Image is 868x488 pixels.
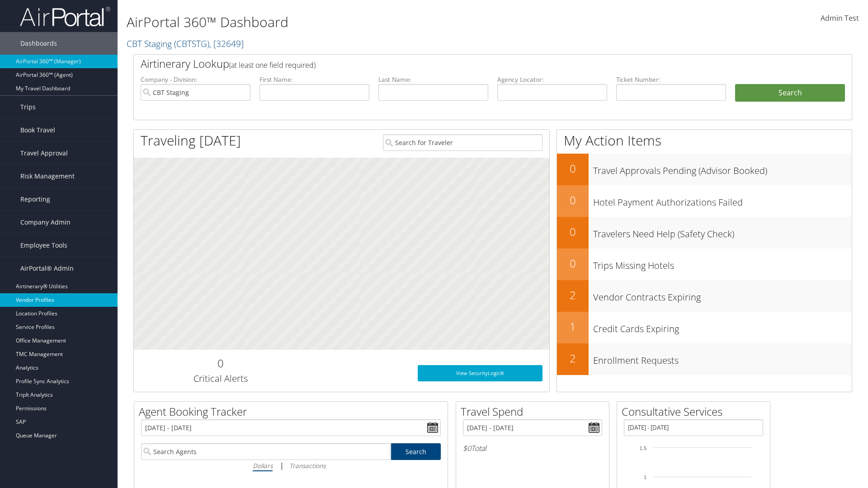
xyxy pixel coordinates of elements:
[821,13,859,23] span: Admin Test
[289,461,325,470] i: Transactions
[209,38,244,50] span: , [ 32649 ]
[497,75,607,84] label: Agency Locator:
[20,32,57,55] span: Dashboards
[622,404,770,419] h2: Consultative Services
[20,165,75,188] span: Risk Management
[463,443,602,453] h6: Total
[593,160,852,177] h3: Travel Approvals Pending (Advisor Booked)
[557,185,852,217] a: 0Hotel Payment Authorizations Failed
[593,318,852,335] h3: Credit Cards Expiring
[20,234,67,257] span: Employee Tools
[821,5,859,33] a: Admin Test
[127,38,244,50] a: CBT Staging
[20,96,36,118] span: Trips
[141,56,785,71] h2: Airtinerary Lookup
[593,192,852,209] h3: Hotel Payment Authorizations Failed
[418,365,542,381] a: View SecurityLogic®
[593,255,852,272] h3: Trips Missing Hotels
[461,404,609,419] h2: Travel Spend
[174,38,209,50] span: ( CBTSTG )
[593,286,852,304] h3: Vendor Contracts Expiring
[593,223,852,240] h3: Travelers Need Help (Safety Check)
[127,13,615,32] h1: AirPortal 360™ Dashboard
[557,192,589,208] h2: 0
[557,161,589,176] h2: 0
[141,372,300,385] h3: Critical Alerts
[378,75,488,84] label: Last Name:
[20,119,55,141] span: Book Travel
[20,211,71,234] span: Company Admin
[557,256,589,271] h2: 0
[557,249,852,280] a: 0Trips Missing Hotels
[141,460,441,471] div: |
[141,75,250,84] label: Company - Division:
[141,443,391,460] input: Search Agents
[616,75,726,84] label: Ticket Number:
[640,446,646,451] tspan: 1.5
[229,60,316,70] span: (at least one field required)
[141,356,300,371] h2: 0
[557,280,852,312] a: 2Vendor Contracts Expiring
[557,319,589,334] h2: 1
[557,224,589,239] h2: 0
[20,6,110,27] img: airportal-logo.png
[557,351,589,366] h2: 2
[20,142,68,164] span: Travel Approval
[20,188,50,211] span: Reporting
[383,134,542,151] input: Search for Traveler
[463,443,471,453] span: $0
[139,404,448,419] h2: Agent Booking Tracker
[557,131,852,150] h1: My Action Items
[735,84,845,102] button: Search
[644,474,646,480] tspan: 1
[557,154,852,185] a: 0Travel Approvals Pending (Advisor Booked)
[557,217,852,249] a: 0Travelers Need Help (Safety Check)
[253,461,273,470] i: Dollars
[391,443,441,460] a: Search
[557,287,589,303] h2: 2
[141,131,241,150] h1: Traveling [DATE]
[593,350,852,367] h3: Enrollment Requests
[557,343,852,375] a: 2Enrollment Requests
[259,75,369,84] label: First Name:
[557,312,852,343] a: 1Credit Cards Expiring
[20,257,74,280] span: AirPortal® Admin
